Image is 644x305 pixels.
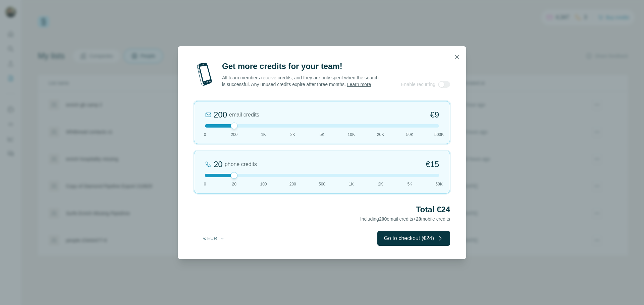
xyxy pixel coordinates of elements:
span: 500 [319,181,325,187]
span: 2K [290,132,295,138]
span: 20K [377,132,384,138]
span: 1K [349,181,354,187]
span: 200 [231,132,237,138]
div: 20 [214,159,223,170]
h2: Total €24 [194,204,450,215]
span: 50K [406,132,413,138]
span: 0 [204,181,206,187]
span: 200 [379,216,387,222]
button: € EUR [199,232,230,244]
span: phone credits [225,160,257,168]
span: 50K [435,181,442,187]
span: 10K [348,132,355,138]
span: 20 [416,216,421,222]
p: All team members receive credits, and they are only spent when the search is successful. Any unus... [222,74,379,88]
span: €9 [430,109,439,120]
a: Learn more [347,82,371,87]
span: 200 [289,181,296,187]
div: 200 [214,109,227,120]
span: Enable recurring [401,81,435,88]
span: 20 [232,181,236,187]
span: 2K [378,181,383,187]
span: 0 [204,132,206,138]
span: 5K [320,132,325,138]
span: 100 [260,181,267,187]
img: mobile-phone [194,61,215,88]
span: email credits [229,111,259,119]
span: €15 [426,159,439,170]
span: 1K [261,132,266,138]
button: Go to checkout (€24) [377,231,450,246]
span: 500K [434,132,444,138]
span: Including email credits + mobile credits [360,216,450,222]
span: 5K [407,181,412,187]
